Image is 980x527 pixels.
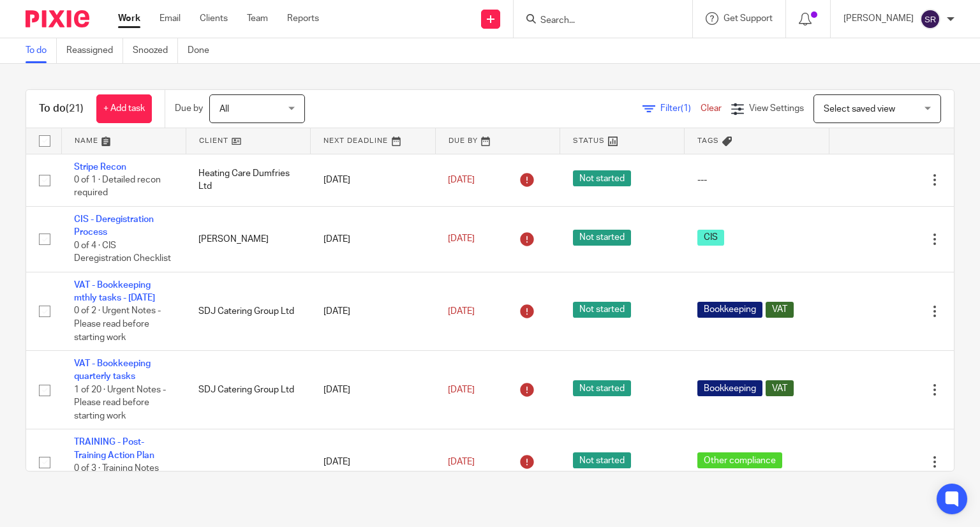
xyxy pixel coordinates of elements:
h1: To do [39,102,84,115]
a: Done [188,38,219,63]
span: 1 of 20 · Urgent Notes - Please read before starting work [74,385,166,420]
span: 0 of 2 · Urgent Notes - Please read before starting work [74,307,161,342]
td: Heating Care Dumfries Ltd [186,154,310,206]
a: Stripe Recon [74,163,126,172]
td: [DATE] [311,351,435,429]
span: 0 of 1 · Detailed recon required [74,175,161,198]
span: View Settings [749,104,804,113]
span: Not started [573,230,631,246]
input: Search [539,15,654,27]
span: Other compliance [697,452,782,468]
div: --- [697,174,817,186]
a: Clear [701,104,722,113]
span: (21) [66,103,84,114]
a: CIS - Deregistration Process [74,215,154,237]
span: Tags [697,137,719,144]
span: [DATE] [448,457,475,466]
a: Snoozed [133,38,178,63]
td: SDJ Catering Group Ltd [186,351,310,429]
span: All [219,105,229,114]
a: Clients [200,12,228,25]
a: Email [160,12,181,25]
span: [DATE] [448,307,475,316]
td: [DATE] [311,154,435,206]
span: Select saved view [824,105,895,114]
span: VAT [766,380,794,396]
span: Not started [573,452,631,468]
img: svg%3E [920,9,940,29]
a: Team [247,12,268,25]
span: [DATE] [448,175,475,184]
a: + Add task [96,94,152,123]
span: 0 of 3 · Training Notes and Observations [74,464,159,486]
span: [DATE] [448,235,475,244]
td: [PERSON_NAME] [186,206,310,272]
span: Filter [660,104,701,113]
td: [DATE] [311,429,435,495]
span: Bookkeeping [697,380,762,396]
a: VAT - Bookkeeping quarterly tasks [74,359,151,381]
span: [DATE] [448,385,475,394]
a: Work [118,12,140,25]
a: Reports [287,12,319,25]
a: To do [26,38,57,63]
a: Reassigned [66,38,123,63]
a: VAT - Bookkeeping mthly tasks - [DATE] [74,281,155,302]
span: Not started [573,380,631,396]
span: 0 of 4 · CIS Deregistration Checklist [74,241,171,263]
td: [DATE] [311,272,435,350]
td: SDJ Catering Group Ltd [186,272,310,350]
td: [DATE] [311,206,435,272]
a: TRAINING - Post-Training Action Plan [74,438,154,459]
span: Not started [573,302,631,318]
span: VAT [766,302,794,318]
span: CIS [697,230,724,246]
span: (1) [681,104,691,113]
span: Not started [573,170,631,186]
p: [PERSON_NAME] [843,12,914,25]
p: Due by [175,102,203,115]
img: Pixie [26,10,89,27]
span: Get Support [724,14,773,23]
span: Bookkeeping [697,302,762,318]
